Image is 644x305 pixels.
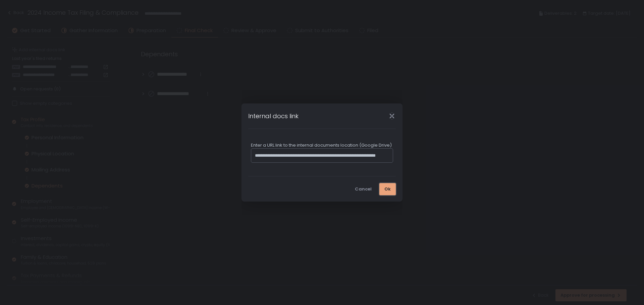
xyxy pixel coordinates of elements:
[384,186,391,192] div: Ok
[355,186,372,192] div: Cancel
[381,112,402,120] div: Close
[379,183,396,195] button: Ok
[350,183,377,195] button: Cancel
[248,111,299,121] h1: Internal docs link
[251,142,393,148] div: Enter a URL link to the internal documents location (Google Drive)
